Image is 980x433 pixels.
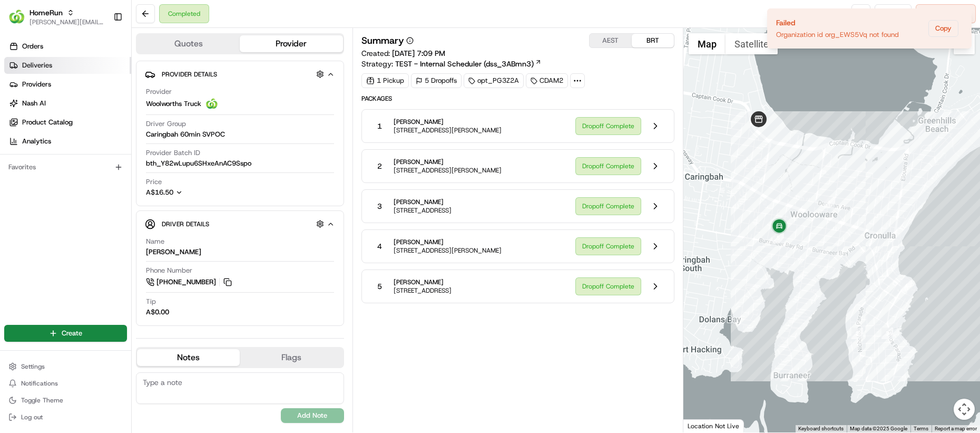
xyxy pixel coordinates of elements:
[146,266,192,275] span: Phone Number
[146,148,200,158] span: Provider Batch ID
[30,7,63,18] button: HomeRun
[22,137,51,146] span: Analytics
[851,328,863,339] div: 2
[394,198,452,206] span: [PERSON_NAME]
[361,48,445,59] span: Created:
[4,114,131,131] a: Product Catalog
[22,61,52,70] span: Deliveries
[4,410,127,425] button: Log out
[137,35,240,52] button: Quotes
[772,232,784,244] div: 5
[4,4,109,30] button: HomeRunHomeRun[PERSON_NAME][EMAIL_ADDRESS][DOMAIN_NAME]
[394,286,452,295] span: [STREET_ADDRESS]
[4,38,131,55] a: Orders
[776,17,899,28] div: Failed
[21,362,45,371] span: Settings
[4,159,127,176] div: Favorites
[394,126,502,134] span: [STREET_ADDRESS][PERSON_NAME]
[22,42,43,51] span: Orders
[377,241,382,252] span: 4
[4,393,127,408] button: Toggle Theme
[881,328,893,339] div: 3
[21,396,63,405] span: Toggle Theme
[377,201,382,211] span: 3
[162,70,217,79] span: Provider Details
[686,419,721,432] a: Open this area in Google Maps (opens a new window)
[146,159,251,168] span: bth_Y82wLupu6SHxeAnAC9Sspo
[394,206,452,215] span: [STREET_ADDRESS]
[137,349,240,366] button: Notes
[377,121,382,131] span: 1
[394,118,502,126] span: [PERSON_NAME]
[395,59,534,69] span: TEST - Internal Scheduler (dss_3ABmn3)
[146,119,186,129] span: Driver Group
[4,325,127,342] button: Create
[240,35,342,52] button: Provider
[145,65,335,83] button: Provider Details
[850,426,907,431] span: Map data ©2025 Google
[162,220,209,228] span: Driver Details
[22,80,51,89] span: Providers
[22,118,73,127] span: Product Catalog
[4,359,127,374] button: Settings
[146,87,172,97] span: Provider
[4,376,127,391] button: Notifications
[683,419,744,432] div: Location Not Live
[824,197,835,208] div: 1
[914,426,928,431] a: Terms
[21,379,58,388] span: Notifications
[146,297,156,306] span: Tip
[361,59,542,69] div: Strategy:
[145,215,335,233] button: Driver Details
[394,238,502,246] span: [PERSON_NAME]
[464,73,524,88] div: opt_PG3Z2A
[935,426,977,431] a: Report a map error
[62,329,82,338] span: Create
[146,188,173,197] span: A$16.50
[392,49,445,58] span: [DATE] 7:09 PM
[146,130,225,139] span: Caringbah 60min SVPOC
[526,73,568,88] div: CDAM2
[4,133,131,150] a: Analytics
[4,57,131,74] a: Deliveries
[689,33,726,54] button: Show street map
[146,177,162,187] span: Price
[394,158,502,166] span: [PERSON_NAME]
[361,36,404,45] h3: Summary
[590,34,632,47] button: AEST
[30,18,105,26] button: [PERSON_NAME][EMAIL_ADDRESS][DOMAIN_NAME]
[4,76,131,93] a: Providers
[205,98,218,110] img: ww.png
[146,247,201,257] div: [PERSON_NAME]
[21,413,43,421] span: Log out
[900,280,912,292] div: 4
[146,237,164,246] span: Name
[22,99,46,108] span: Nash AI
[726,33,778,54] button: Show satellite imagery
[928,20,958,37] button: Copy
[394,246,502,255] span: [STREET_ADDRESS][PERSON_NAME]
[240,349,342,366] button: Flags
[798,425,844,432] button: Keyboard shortcuts
[411,73,462,88] div: 5 Dropoffs
[394,166,502,175] span: [STREET_ADDRESS][PERSON_NAME]
[361,73,409,88] div: 1 Pickup
[8,8,25,25] img: HomeRun
[146,188,239,197] button: A$16.50
[954,399,975,420] button: Map camera controls
[146,307,169,317] div: A$0.00
[377,281,382,292] span: 5
[377,161,382,171] span: 2
[632,34,674,47] button: BRT
[146,276,233,288] a: [PHONE_NUMBER]
[686,419,721,432] img: Google
[4,95,131,112] a: Nash AI
[395,59,542,69] a: TEST - Internal Scheduler (dss_3ABmn3)
[146,99,201,109] span: Woolworths Truck
[156,277,216,287] span: [PHONE_NUMBER]
[394,278,452,286] span: [PERSON_NAME]
[776,30,899,40] div: Organization id org_EWS5Vq not found
[361,94,674,103] span: Packages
